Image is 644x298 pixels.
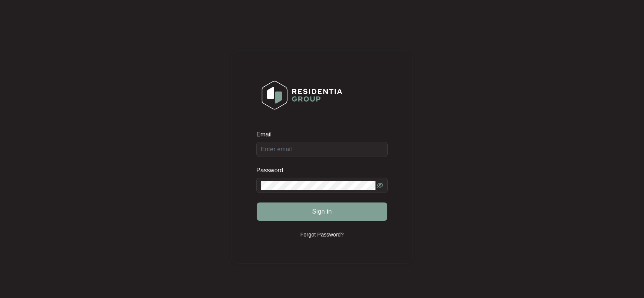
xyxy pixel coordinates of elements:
[256,131,277,138] label: Email
[257,202,387,221] button: Sign in
[256,167,289,174] label: Password
[257,76,347,115] img: Login Logo
[261,181,375,190] input: Password
[377,182,383,188] span: eye-invisible
[312,207,332,216] span: Sign in
[256,142,388,157] input: Email
[300,231,344,238] p: Forgot Password?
